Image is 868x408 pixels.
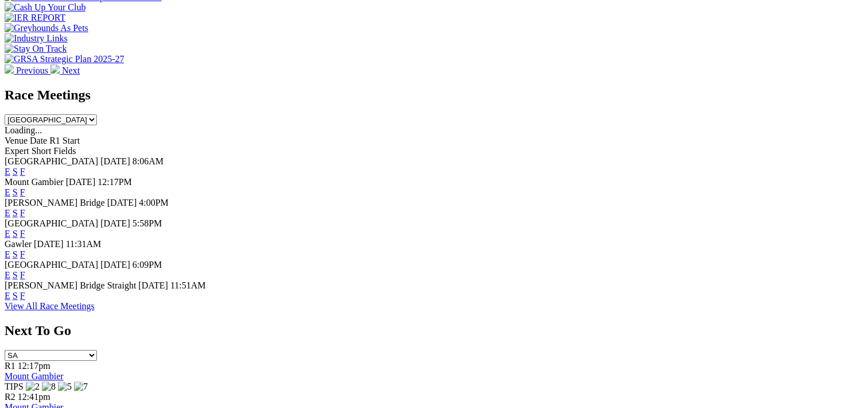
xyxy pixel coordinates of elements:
[66,239,102,249] span: 11:31AM
[30,136,47,145] span: Date
[5,323,863,338] h2: Next To Go
[5,218,98,228] span: [GEOGRAPHIC_DATA]
[5,208,10,218] a: E
[100,218,130,228] span: [DATE]
[5,87,863,103] h2: Race Meetings
[5,64,14,74] img: chevron-left-pager-white.svg
[100,156,130,166] span: [DATE]
[20,270,25,280] a: F
[20,167,25,176] a: F
[13,208,18,218] a: S
[133,260,162,270] span: 6:09PM
[50,66,80,75] a: Next
[13,291,18,301] a: S
[107,198,137,207] span: [DATE]
[5,301,95,311] a: View All Race Meetings
[5,167,10,176] a: E
[20,208,25,218] a: F
[58,382,72,392] img: 5
[66,177,96,187] span: [DATE]
[13,229,18,238] a: S
[5,33,68,44] img: Industry Links
[5,156,98,166] span: [GEOGRAPHIC_DATA]
[5,229,10,238] a: E
[5,361,15,371] span: R1
[5,260,98,270] span: [GEOGRAPHIC_DATA]
[98,177,132,187] span: 12:17PM
[32,146,52,156] span: Short
[139,198,169,207] span: 4:00PM
[5,270,10,280] a: E
[16,66,48,75] span: Previous
[13,167,18,176] a: S
[5,13,65,23] img: IER REPORT
[138,280,168,290] span: [DATE]
[5,249,10,259] a: E
[5,2,85,13] img: Cash Up Your Club
[20,229,25,238] a: F
[5,280,136,290] span: [PERSON_NAME] Bridge Straight
[5,44,67,54] img: Stay On Track
[5,239,32,249] span: Gawler
[5,23,88,33] img: Greyhounds As Pets
[133,156,164,166] span: 8:06AM
[13,187,18,197] a: S
[34,239,64,249] span: [DATE]
[13,270,18,280] a: S
[5,382,24,391] span: TIPS
[5,198,105,207] span: [PERSON_NAME] Bridge
[5,187,10,197] a: E
[20,187,25,197] a: F
[5,291,10,301] a: E
[170,280,206,290] span: 11:51AM
[5,125,42,135] span: Loading...
[18,361,50,371] span: 12:17pm
[5,54,124,64] img: GRSA Strategic Plan 2025-27
[20,291,25,301] a: F
[62,66,80,75] span: Next
[100,260,130,270] span: [DATE]
[49,136,80,145] span: R1 Start
[133,218,162,228] span: 5:58PM
[26,382,40,392] img: 2
[13,249,18,259] a: S
[5,136,28,145] span: Venue
[50,64,60,74] img: chevron-right-pager-white.svg
[42,382,56,392] img: 8
[20,249,25,259] a: F
[5,146,29,156] span: Expert
[5,371,64,381] a: Mount Gambier
[74,382,88,392] img: 7
[5,392,15,402] span: R2
[5,177,64,187] span: Mount Gambier
[53,146,76,156] span: Fields
[18,392,50,402] span: 12:41pm
[5,66,50,75] a: Previous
